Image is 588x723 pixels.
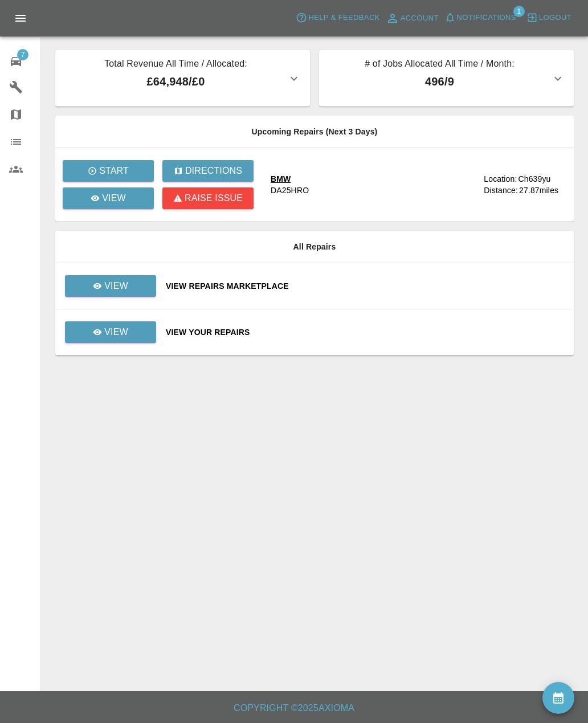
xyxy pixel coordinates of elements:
[401,12,439,25] span: Account
[55,50,310,107] button: Total Revenue All Time / Allocated:£64,948/£0
[104,279,128,293] p: View
[55,231,574,263] th: All Repairs
[55,116,574,148] th: Upcoming Repairs (Next 3 Days)
[9,700,579,716] h6: Copyright © 2025 Axioma
[65,321,156,343] a: View
[518,173,550,185] div: Ch639yu
[185,191,243,205] p: Raise issue
[519,185,565,196] div: 27.87 miles
[328,57,551,73] p: # of Jobs Allocated All Time / Month:
[102,191,126,205] p: View
[162,187,254,209] button: Raise issue
[162,160,254,182] button: Directions
[293,9,382,27] button: Help & Feedback
[524,9,574,27] button: Logout
[484,173,517,185] div: Location:
[271,173,475,196] a: BMWDA25HRO
[166,326,565,338] a: View Your Repairs
[442,9,519,27] button: Notifications
[539,11,571,24] span: Logout
[328,73,551,90] p: 496 / 9
[63,187,154,209] a: View
[99,164,129,178] p: Start
[64,327,157,336] a: View
[64,281,157,290] a: View
[64,73,287,90] p: £64,948 / £0
[7,5,34,32] button: Open drawer
[271,185,309,196] div: DA25HRO
[63,160,154,182] button: Start
[64,57,287,73] p: Total Revenue All Time / Allocated:
[513,6,525,17] span: 1
[542,682,574,714] button: availability
[484,185,518,196] div: Distance:
[185,164,242,178] p: Directions
[319,50,574,107] button: # of Jobs Allocated All Time / Month:496/9
[484,173,565,196] a: Location:Ch639yuDistance:27.87miles
[65,275,156,297] a: View
[457,11,516,24] span: Notifications
[308,11,379,24] span: Help & Feedback
[104,325,128,339] p: View
[17,49,28,60] span: 7
[271,173,309,185] div: BMW
[166,280,565,292] a: View Repairs Marketplace
[383,9,442,27] a: Account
